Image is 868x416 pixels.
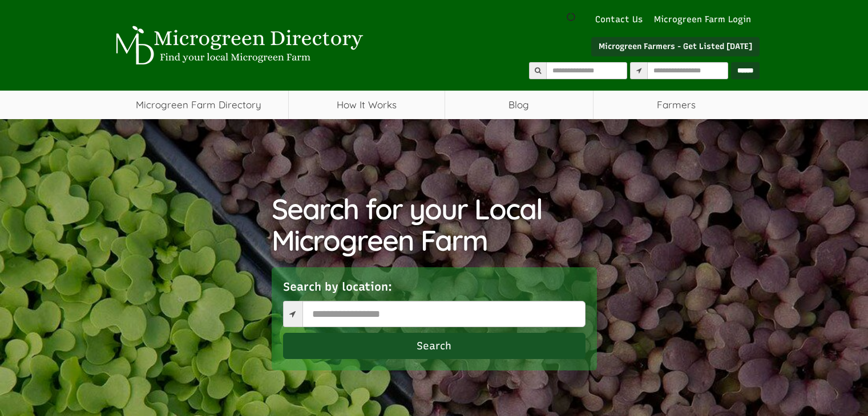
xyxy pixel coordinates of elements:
[109,26,366,66] img: Microgreen Directory
[109,91,289,119] a: Microgreen Farm Directory
[590,14,648,26] a: Contact Us
[591,37,760,56] a: Microgreen Farmers - Get Listed [DATE]
[594,91,760,119] span: Farmers
[445,91,593,119] a: Blog
[654,14,757,26] a: Microgreen Farm Login
[289,91,445,119] a: How It Works
[283,333,586,359] button: Search
[283,279,392,295] label: Search by location:
[272,193,597,256] h1: Search for your Local Microgreen Farm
